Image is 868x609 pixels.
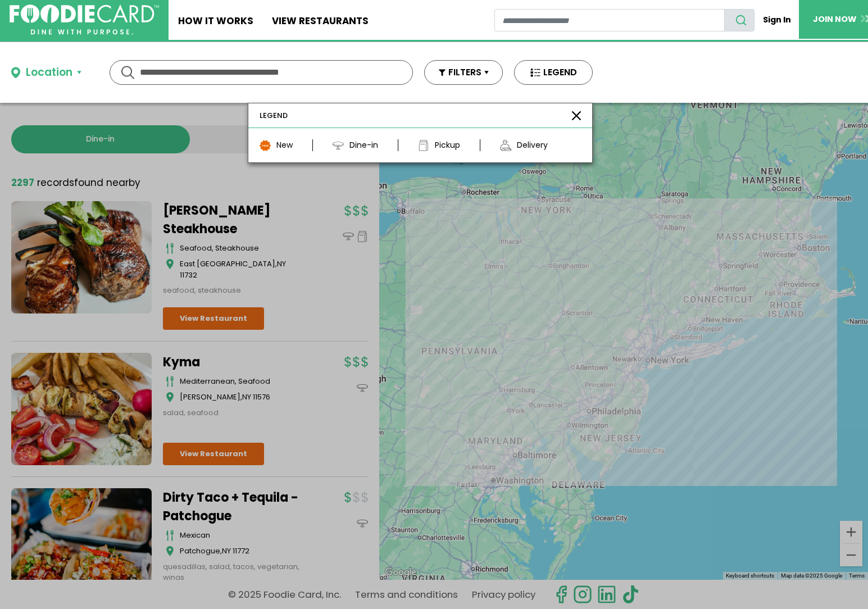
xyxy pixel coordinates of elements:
img: icon-takeout.svg [418,140,429,151]
div: Location [26,65,72,81]
div: Delivery [517,139,548,151]
input: restaurant search [494,9,725,31]
button: Location [11,65,81,81]
button: LEGEND [514,60,593,85]
div: New [276,139,293,151]
div: Pickup [435,139,460,151]
img: icon_delivery.png [500,140,511,151]
button: FILTERS [424,60,503,85]
img: icon-dine-in.svg [333,140,344,151]
div: LEGEND [260,110,288,121]
a: Sign In [755,9,799,31]
img: icon-new.svg [260,140,271,151]
div: Dine-in [349,139,378,151]
img: FoodieCard; Eat, Drink, Save, Donate [10,4,159,35]
button: search [724,9,755,31]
